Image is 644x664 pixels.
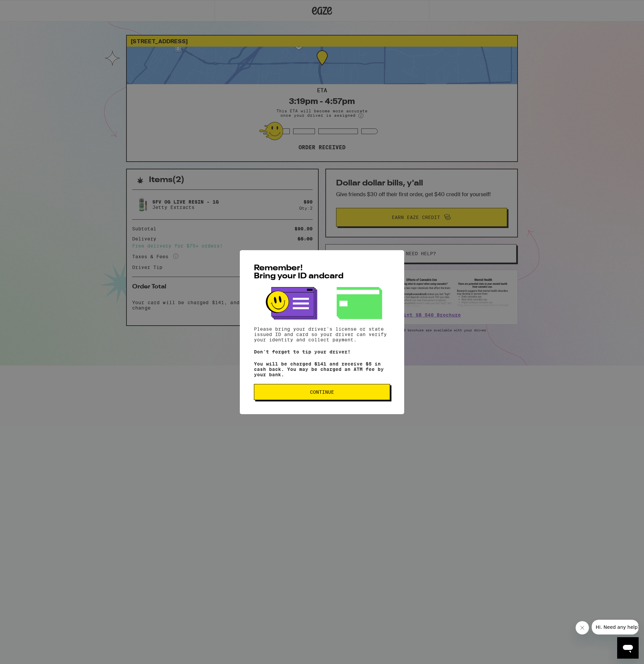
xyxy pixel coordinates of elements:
span: Hi. Need any help? [4,5,48,10]
p: Please bring your driver's license or state issued ID and card so your driver can verify your ide... [254,326,390,342]
iframe: Message from company [592,620,639,634]
span: Continue [310,390,334,394]
button: Continue [254,384,390,400]
span: Remember! Bring your ID and card [254,264,343,280]
p: You will be charged $141 and receive $5 in cash back. You may be charged an ATM fee by your bank. [254,361,390,377]
p: Don't forget to tip your driver! [254,349,390,354]
iframe: Close message [576,621,589,634]
iframe: Button to launch messaging window [617,637,639,659]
